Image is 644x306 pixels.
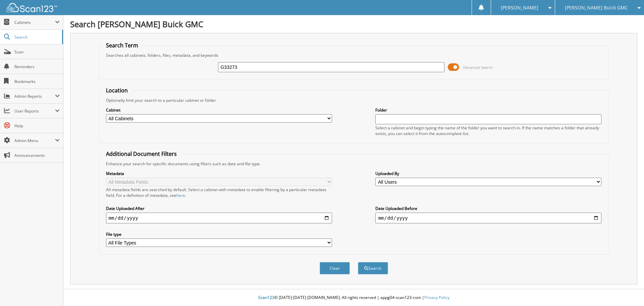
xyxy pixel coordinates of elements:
[14,19,55,25] span: Cabinets
[375,206,601,211] label: Date Uploaded Before
[565,6,628,10] span: [PERSON_NAME] Buick GMC
[375,125,601,136] div: Select a cabinet and begin typing the name of the folder you want to search in. If the name match...
[106,213,332,223] input: start
[463,65,493,70] span: Advanced Search
[106,231,332,237] label: File type
[14,152,60,158] span: Announcements
[106,171,332,176] label: Metadata
[103,52,605,58] div: Searches all cabinets, folders, files, metadata, and keywords
[14,108,55,114] span: User Reports
[103,87,131,94] legend: Location
[103,97,605,103] div: Optionally limit your search to a particular cabinet or folder
[375,213,601,223] input: end
[63,290,644,306] div: © [DATE]-[DATE] [DOMAIN_NAME]. All rights reserved | appg04-scan123-com |
[14,79,60,84] span: Bookmarks
[103,161,605,167] div: Enhance your search for specific documents using filters such as date and file type.
[610,274,644,306] iframe: Chat Widget
[106,107,332,113] label: Cabinet
[103,150,180,158] legend: Additional Document Filters
[14,34,59,40] span: Search
[70,18,637,30] h1: Search [PERSON_NAME] Buick GMC
[106,187,332,198] div: All metadata fields are searched by default. Select a cabinet with metadata to enable filtering b...
[176,192,185,198] a: here
[424,295,449,300] a: Privacy Policy
[14,123,60,129] span: Help
[501,6,538,10] span: [PERSON_NAME]
[7,3,57,12] img: scan123-logo-white.svg
[14,138,55,143] span: Admin Menu
[358,262,388,274] button: Search
[320,262,350,274] button: Clear
[375,171,601,176] label: Uploaded By
[106,206,332,211] label: Date Uploaded After
[375,107,601,113] label: Folder
[258,295,274,300] span: Scan123
[14,93,55,99] span: Admin Reports
[103,42,142,49] legend: Search Term
[14,64,60,70] span: Reminders
[14,49,60,55] span: Scan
